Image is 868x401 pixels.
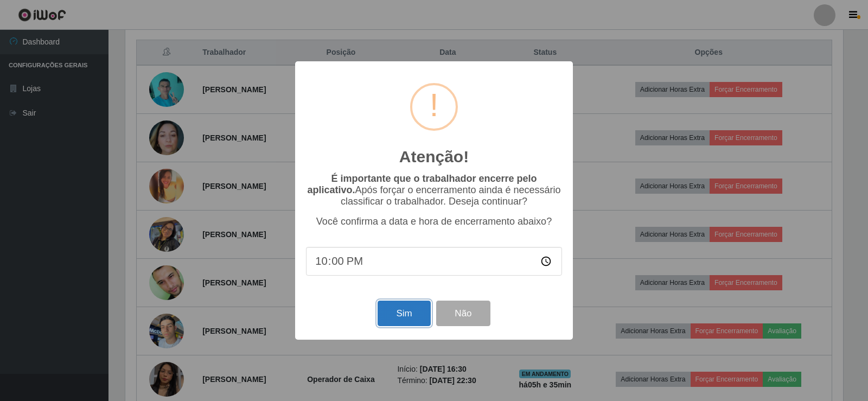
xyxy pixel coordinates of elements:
b: É importante que o trabalhador encerre pelo aplicativo. [307,173,537,195]
h2: Atenção! [399,147,469,167]
button: Não [436,301,490,326]
p: Você confirma a data e hora de encerramento abaixo? [306,216,562,227]
button: Sim [378,301,430,326]
p: Após forçar o encerramento ainda é necessário classificar o trabalhador. Deseja continuar? [306,173,562,207]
